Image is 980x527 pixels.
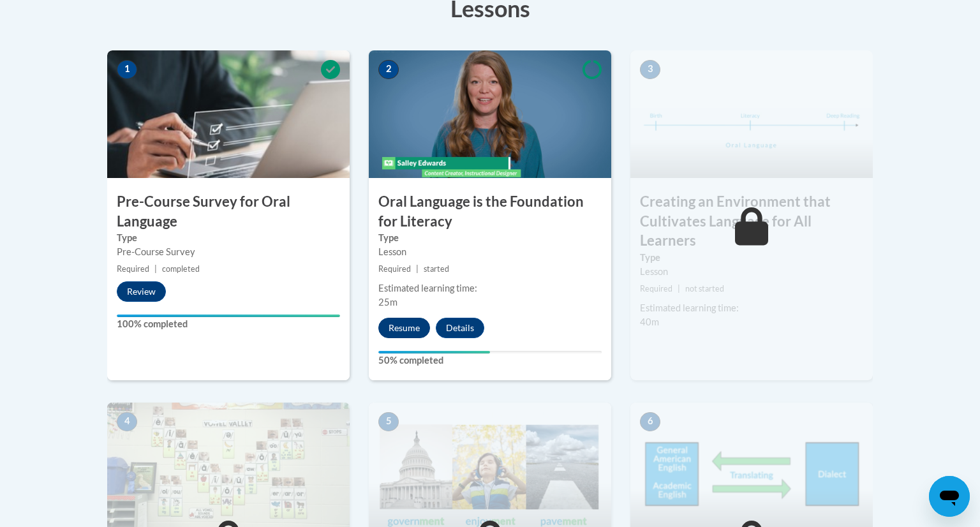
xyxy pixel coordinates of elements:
span: started [424,264,449,274]
span: | [416,264,419,274]
span: 40m [640,316,659,327]
span: 2 [378,60,399,79]
div: Pre-Course Survey [117,245,340,259]
div: Lesson [378,245,602,259]
div: Your progress [378,351,490,353]
span: Required [640,284,672,293]
iframe: Button to launch messaging window [929,476,970,517]
span: | [154,264,157,274]
button: Review [117,281,166,302]
h3: Pre-Course Survey for Oral Language [107,192,350,232]
button: Details [436,318,484,338]
div: Estimated learning time: [378,281,602,295]
span: | [678,284,680,293]
span: completed [162,264,200,274]
span: Required [378,264,411,274]
span: 3 [640,60,660,79]
div: Lesson [640,265,863,279]
span: 5 [378,412,399,431]
div: Your progress [117,315,340,317]
span: Required [117,264,149,274]
div: Estimated learning time: [640,301,863,315]
label: 100% completed [117,317,340,331]
img: Course Image [630,50,873,178]
label: Type [117,231,340,245]
span: 6 [640,412,660,431]
span: 1 [117,60,137,79]
span: not started [685,284,724,293]
h3: Oral Language is the Foundation for Literacy [369,192,611,232]
label: Type [640,251,863,265]
span: 4 [117,412,137,431]
img: Course Image [107,50,350,178]
span: 25m [378,297,397,308]
label: Type [378,231,602,245]
h3: Creating an Environment that Cultivates Language for All Learners [630,192,873,251]
img: Course Image [369,50,611,178]
button: Resume [378,318,430,338]
label: 50% completed [378,353,602,367]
